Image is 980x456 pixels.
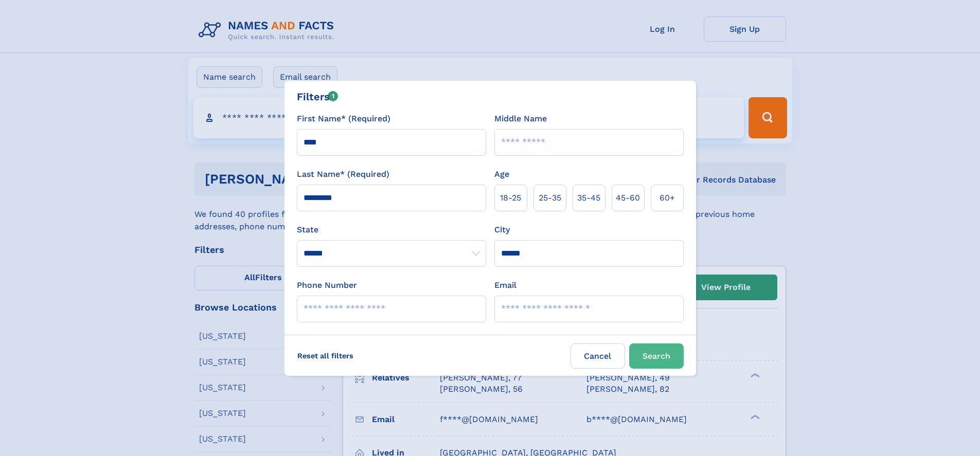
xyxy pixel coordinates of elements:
span: 60+ [660,192,675,204]
label: Last Name* (Required) [297,168,389,180]
label: First Name* (Required) [297,113,390,125]
span: 18‑25 [500,192,521,204]
label: Middle Name [494,113,547,125]
div: Filters [297,89,338,104]
label: Email [494,279,516,291]
label: Age [494,168,509,180]
span: 25‑35 [539,192,561,204]
label: Reset all filters [291,343,360,368]
span: 35‑45 [577,192,600,204]
label: Phone Number [297,279,357,291]
label: State [297,224,486,236]
label: Cancel [571,343,625,369]
button: Search [629,343,684,369]
label: City [494,224,510,236]
span: 45‑60 [616,192,640,204]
